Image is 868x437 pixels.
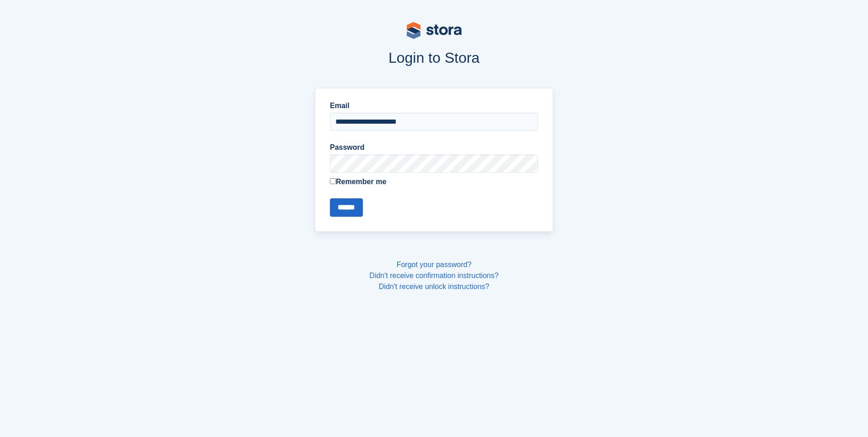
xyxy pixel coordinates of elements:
a: Didn't receive confirmation instructions? [369,272,498,279]
label: Password [330,142,538,153]
input: Remember me [330,178,336,184]
h1: Login to Stora [140,49,728,66]
img: stora-logo-53a41332b3708ae10de48c4981b4e9114cc0af31d8433b30ea865607fb682f29.svg [407,22,462,39]
label: Email [330,100,538,111]
a: Didn't receive unlock instructions? [379,283,489,290]
label: Remember me [330,176,538,187]
a: Forgot your password? [397,261,472,268]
